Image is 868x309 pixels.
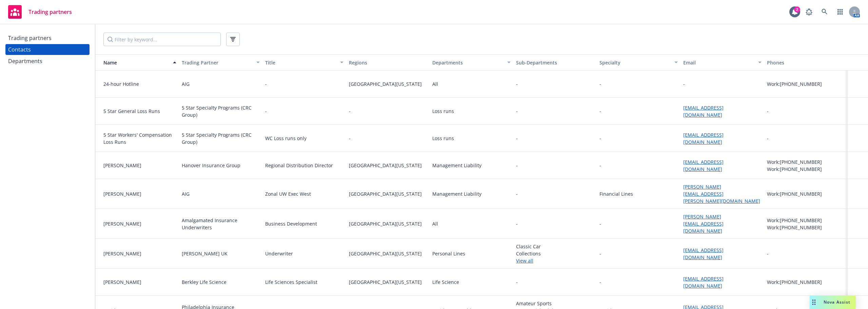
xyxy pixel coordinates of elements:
a: [PERSON_NAME][EMAIL_ADDRESS][DOMAIN_NAME] [683,213,724,234]
div: - [599,108,601,115]
div: Work: [PHONE_NUMBER] [767,278,845,286]
div: Loss runs [432,108,454,115]
div: Loss runs [432,135,454,142]
div: 5 Star Specialty Programs (CRC Group) [182,131,260,146]
div: All [432,80,438,88]
div: [PERSON_NAME] [103,250,176,257]
a: [EMAIL_ADDRESS][DOMAIN_NAME] [683,159,724,172]
span: - [349,108,427,115]
span: Classic Car [516,243,594,250]
div: [PERSON_NAME] [103,278,176,286]
span: - [516,190,518,197]
div: [PERSON_NAME] [103,220,176,227]
div: [PERSON_NAME] [103,162,176,169]
span: [GEOGRAPHIC_DATA][US_STATE] [349,80,427,88]
a: [EMAIL_ADDRESS][DOMAIN_NAME] [683,104,724,118]
div: AIG [182,190,190,197]
span: - [516,162,518,169]
div: Work: [PHONE_NUMBER] [767,217,845,224]
span: - [349,135,427,142]
a: Report a Bug [802,5,816,19]
button: Name [95,54,179,71]
div: Phones [767,59,845,66]
div: Management Liability [432,190,481,197]
span: - [516,108,518,115]
div: Amalgamated Insurance Underwriters [182,217,260,231]
div: - [767,135,769,142]
div: Life Sciences Specialist [265,278,317,286]
a: Departments [5,56,90,66]
div: - [599,162,601,169]
span: Collections [516,250,594,257]
div: Business Development [265,220,317,227]
a: Trading partners [5,2,75,21]
span: [GEOGRAPHIC_DATA][US_STATE] [349,278,427,286]
a: Contacts [5,44,90,55]
div: Hanover Insurance Group [182,162,240,169]
div: Life Science [432,278,459,286]
div: Financial Lines [599,190,633,197]
button: Email [680,54,764,71]
button: Nova Assist [810,295,856,309]
span: [GEOGRAPHIC_DATA][US_STATE] [349,162,427,169]
button: Sub-Departments [513,54,597,71]
a: Trading partners [5,33,90,43]
div: [PERSON_NAME] [103,190,176,197]
div: Drag to move [810,295,818,309]
span: [GEOGRAPHIC_DATA][US_STATE] [349,250,427,257]
span: Nova Assist [824,299,850,305]
button: Specialty [597,54,680,71]
div: 5 Star Workers' Compensation Loss Runs [103,131,176,146]
span: - [516,220,594,227]
div: Regional Distribution Director [265,162,333,169]
div: Departments [8,56,42,66]
a: View all [516,257,594,264]
div: Work: [PHONE_NUMBER] [767,166,845,173]
span: Trading partners [28,9,72,15]
div: - [683,80,685,88]
span: - [516,135,518,142]
div: 5 Star General Loss Runs [103,108,176,115]
span: Amateur Sports [516,300,594,307]
div: Contacts [8,44,31,55]
div: Email [683,59,754,66]
div: Personal Lines [432,250,465,257]
div: Management Liability [432,162,481,169]
a: Search [818,5,831,19]
div: Regions [349,59,427,66]
div: 2 [794,6,800,13]
div: Work: [PHONE_NUMBER] [767,190,845,197]
div: AIG [182,80,190,88]
div: Name [98,59,169,66]
div: - [265,108,267,115]
div: Trading partners [8,33,52,43]
div: All [432,220,438,227]
a: [EMAIL_ADDRESS][DOMAIN_NAME] [683,132,724,145]
div: Specialty [599,59,670,66]
div: Title [265,59,336,66]
button: Title [262,54,346,71]
div: - [265,80,267,88]
button: Departments [430,54,513,71]
span: - [516,80,594,88]
span: - [516,278,518,286]
input: Filter by keyword... [103,33,221,46]
a: [EMAIL_ADDRESS][DOMAIN_NAME] [683,247,724,260]
a: [EMAIL_ADDRESS][DOMAIN_NAME] [683,275,724,289]
span: [GEOGRAPHIC_DATA][US_STATE] [349,190,427,197]
a: Switch app [833,5,847,19]
div: - [767,250,769,257]
div: Departments [432,59,503,66]
div: WC Loss runs only [265,135,307,142]
div: Trading Partner [182,59,253,66]
div: [PERSON_NAME] UK [182,250,228,257]
div: Berkley Life Science [182,278,226,286]
div: Underwriter [265,250,293,257]
div: - [599,250,601,257]
div: - [767,108,769,115]
div: Work: [PHONE_NUMBER] [767,158,845,166]
div: Work: [PHONE_NUMBER] [767,224,845,231]
a: [PERSON_NAME][EMAIL_ADDRESS][PERSON_NAME][DOMAIN_NAME] [683,184,760,204]
div: 5 Star Specialty Programs (CRC Group) [182,104,260,118]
